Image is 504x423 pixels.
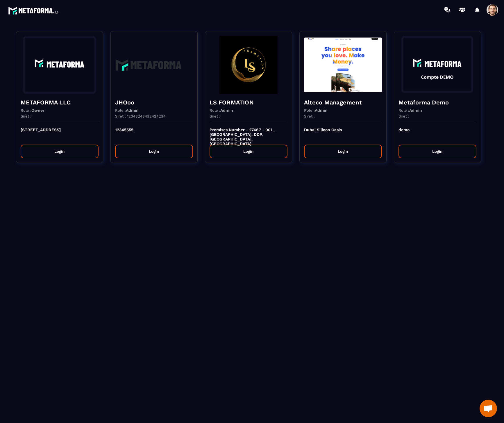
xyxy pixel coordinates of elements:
[21,108,44,113] p: Role :
[115,145,193,158] button: Login
[398,127,476,140] p: demo
[304,114,315,118] p: Siret :
[115,98,193,106] h4: JHOoo
[210,36,287,94] img: funnel-background
[210,114,220,118] p: Siret :
[115,114,166,118] p: Siret : 12343243432424234
[21,98,99,106] h4: METAFORMA LLC
[398,98,476,106] h4: Metaforma Demo
[398,114,409,118] p: Siret :
[115,108,139,113] p: Role :
[126,108,139,113] span: Admin
[21,127,99,140] p: [STREET_ADDRESS]
[210,127,287,140] p: Premises Number - 27467 - 001 , [GEOGRAPHIC_DATA], DDP, [GEOGRAPHIC_DATA], [GEOGRAPHIC_DATA]
[304,98,382,106] h4: Alteco Management
[115,36,193,94] img: funnel-background
[210,98,287,106] h4: LS FORMATION
[304,127,382,140] p: Dubai Silicon Oasis
[304,145,382,158] button: Login
[21,114,31,118] p: Siret :
[304,36,382,94] img: funnel-background
[304,108,328,113] p: Role :
[220,108,233,113] span: Admin
[31,108,44,113] span: Owner
[21,145,99,158] button: Login
[480,400,497,417] div: Open chat
[398,36,476,94] img: funnel-background
[21,36,99,94] img: funnel-background
[210,108,233,113] p: Role :
[409,108,422,113] span: Admin
[398,108,422,113] p: Role :
[398,145,476,158] button: Login
[315,108,328,113] span: Admin
[210,145,287,158] button: Login
[115,127,193,140] p: 12345555
[8,5,60,16] img: logo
